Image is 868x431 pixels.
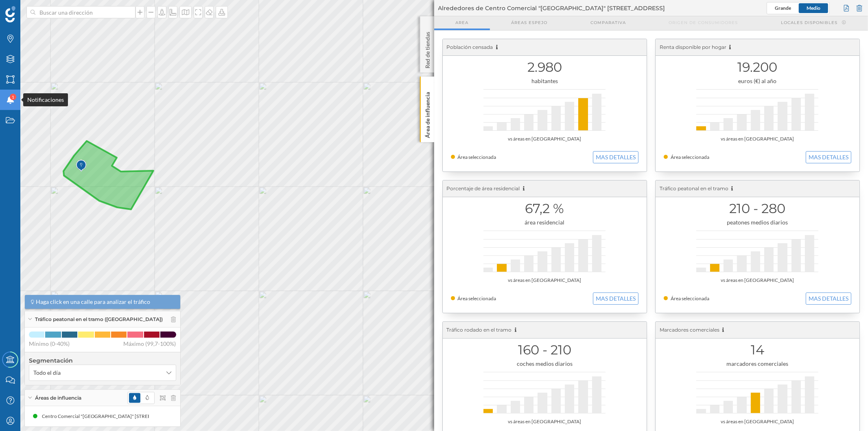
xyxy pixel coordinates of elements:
span: Grande [775,5,791,11]
div: vs áreas en [GEOGRAPHIC_DATA] [664,418,851,426]
div: vs áreas en [GEOGRAPHIC_DATA] [664,276,851,284]
span: Area [455,20,468,26]
div: peatones medios diarios [664,218,851,226]
div: Porcentaje de área residencial [443,180,647,197]
button: MAS DETALLES [593,292,638,305]
span: Áreas de influencia [35,394,81,402]
img: Geoblink Logo [5,6,15,22]
h1: 210 - 280 [664,201,851,216]
p: Red de tiendas [423,29,431,68]
div: habitantes [451,77,638,85]
div: Marcadores comerciales [656,322,859,339]
span: Locales disponibles [781,20,837,26]
div: vs áreas en [GEOGRAPHIC_DATA] [451,276,638,284]
span: Área seleccionada [671,154,709,160]
div: vs áreas en [GEOGRAPHIC_DATA] [664,135,851,143]
div: Notificaciones [23,93,68,106]
button: MAS DETALLES [806,292,851,305]
div: Población censada [443,39,647,56]
p: Área de influencia [423,89,431,138]
h1: 160 - 210 [451,342,638,358]
div: Tráfico rodado en el tramo [443,322,647,339]
span: Comparativa [590,20,626,26]
span: 1 [12,93,14,101]
div: euros (€) al año [664,77,851,85]
div: vs áreas en [GEOGRAPHIC_DATA] [451,135,638,143]
h1: 67,2 % [451,201,638,216]
span: Origen de consumidores [669,20,738,26]
span: Haga click en una calle para analizar el tráfico [36,298,151,306]
div: Renta disponible por hogar [656,39,859,56]
div: Centro Comercial "[GEOGRAPHIC_DATA]" [STREET_ADDRESS] (Área dibujada) [5,412,180,420]
div: vs áreas en [GEOGRAPHIC_DATA] [451,418,638,426]
span: Área seleccionada [458,154,496,160]
span: Mínimo (0-40%) [29,340,70,348]
span: Tráfico peatonal en el tramo ([GEOGRAPHIC_DATA]) [35,316,163,323]
span: Alrededores de Centro Comercial "[GEOGRAPHIC_DATA]" [STREET_ADDRESS] [438,4,665,12]
div: coches medios diarios [451,360,638,368]
span: Área seleccionada [458,295,496,301]
span: Soporte [16,6,45,13]
h1: 14 [664,342,851,358]
span: Todo el día [33,369,61,377]
button: MAS DETALLES [806,151,851,163]
button: MAS DETALLES [593,151,638,163]
h4: Segmentación [29,356,176,365]
span: Medio [807,5,820,11]
span: Área seleccionada [671,295,709,301]
span: Áreas espejo [512,20,548,26]
h1: 19.200 [664,59,851,75]
span: Máximo (99,7-100%) [124,340,176,348]
h1: 2.980 [451,59,638,75]
div: área residencial [451,218,638,226]
img: Marker [76,158,86,174]
div: marcadores comerciales [664,360,851,368]
div: Tráfico peatonal en el tramo [656,180,859,197]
